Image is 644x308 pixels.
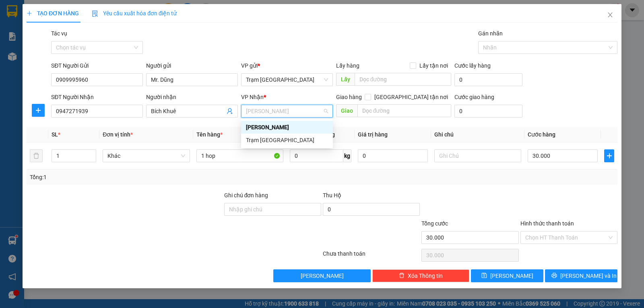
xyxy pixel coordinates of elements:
div: [PERSON_NAME] [246,123,328,132]
span: Lấy [336,73,355,86]
button: delete [30,149,43,162]
li: VP [PERSON_NAME] [56,34,107,43]
span: Thu Hộ [323,192,341,198]
span: Đơn vị tính [103,131,133,138]
input: Cước giao hàng [454,105,522,118]
button: Close [599,4,621,27]
span: Cước hàng [528,131,555,138]
div: VP gửi [241,61,333,70]
span: Giao [336,104,357,117]
label: Ghi chú đơn hàng [224,192,268,198]
span: save [481,273,487,279]
button: plus [604,149,614,162]
span: [PERSON_NAME] [490,271,533,280]
span: Phan Thiết [246,105,328,117]
div: Người gửi [146,61,238,70]
div: SĐT Người Nhận [51,93,143,101]
span: delete [399,273,405,279]
button: printer[PERSON_NAME] và In [545,269,617,282]
span: Giá trị hàng [358,131,388,138]
button: save[PERSON_NAME] [471,269,543,282]
label: Tác vụ [51,30,67,37]
img: logo.jpg [4,4,32,32]
span: Trạm Sài Gòn [246,74,328,86]
span: plus [32,107,44,114]
button: [PERSON_NAME] [273,269,370,282]
span: environment [56,45,61,50]
span: SL [52,131,58,138]
img: icon [92,10,98,17]
label: Hình thức thanh toán [520,220,574,227]
div: Phan Thiết [241,121,333,134]
span: printer [551,273,557,279]
input: Ghi Chú [434,149,521,162]
div: SĐT Người Gửi [51,61,143,70]
span: [PERSON_NAME] và In [560,271,617,280]
span: close [607,12,613,18]
label: Gán nhãn [478,30,503,37]
input: 0 [358,149,428,162]
b: T1 [PERSON_NAME], P Phú Thuỷ [56,44,105,68]
span: plus [27,10,32,16]
input: VD: Bàn, Ghế [196,149,283,162]
span: Giao hàng [336,94,362,100]
span: Lấy tận nơi [416,61,451,70]
input: Dọc đường [355,73,452,86]
div: Chưa thanh toán [322,249,421,263]
input: Dọc đường [357,104,452,117]
span: Tên hàng [196,131,223,138]
span: plus [605,153,614,159]
input: Cước lấy hàng [454,73,522,86]
span: user-add [227,108,233,114]
span: [PERSON_NAME] [301,271,344,280]
span: [GEOGRAPHIC_DATA] tận nơi [371,93,451,101]
button: deleteXóa Thông tin [372,269,469,282]
button: plus [32,104,45,117]
input: Ghi chú đơn hàng [224,203,321,216]
span: TẠO ĐƠN HÀNG [27,10,79,17]
th: Ghi chú [431,127,524,143]
div: Tổng: 1 [30,173,249,182]
span: kg [343,149,351,162]
li: VP Trạm [GEOGRAPHIC_DATA] [4,34,56,61]
label: Cước lấy hàng [454,62,491,69]
div: Trạm [GEOGRAPHIC_DATA] [246,136,328,145]
div: Người nhận [146,93,238,101]
span: VP Nhận [241,94,264,100]
span: Xóa Thông tin [408,271,443,280]
li: Trung Nga [4,4,117,19]
span: Tổng cước [421,220,448,227]
label: Cước giao hàng [454,94,494,100]
span: Lấy hàng [336,62,359,69]
span: Khác [107,150,185,162]
div: Trạm Sài Gòn [241,134,333,147]
span: Yêu cầu xuất hóa đơn điện tử [92,10,177,17]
